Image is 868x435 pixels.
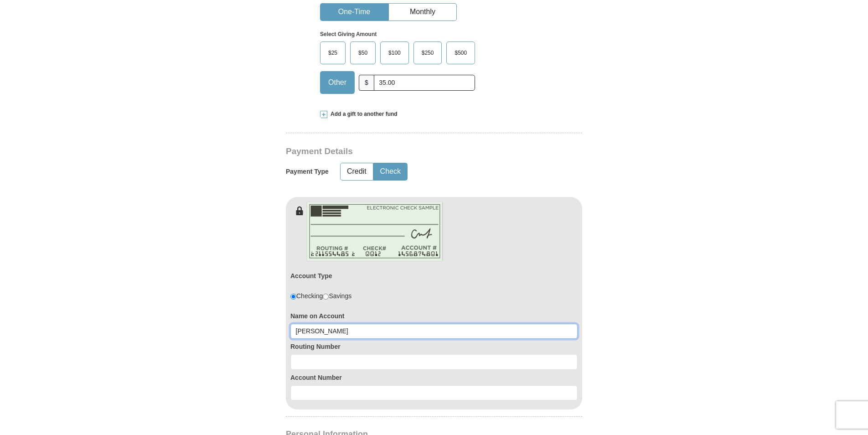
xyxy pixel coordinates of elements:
div: Checking Savings [290,291,351,300]
label: Name on Account [290,311,578,321]
span: Add a gift to another fund [327,110,398,118]
strong: Select Giving Amount [320,31,377,37]
button: One-Time [320,4,388,21]
input: Other Amount [374,75,475,91]
label: Routing Number [290,342,578,351]
span: $ [359,75,374,91]
img: check-en.png [306,202,443,261]
span: $100 [384,46,405,60]
span: $50 [354,46,372,60]
span: $250 [417,46,439,60]
button: Monthly [389,4,456,21]
h5: Payment Type [286,168,329,176]
label: Account Number [290,373,578,382]
h3: Payment Details [286,146,518,157]
button: Credit [341,163,373,180]
button: Check [374,163,407,180]
span: $25 [324,46,342,60]
span: $500 [450,46,471,60]
label: Account Type [290,271,332,280]
span: Other [324,76,351,89]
